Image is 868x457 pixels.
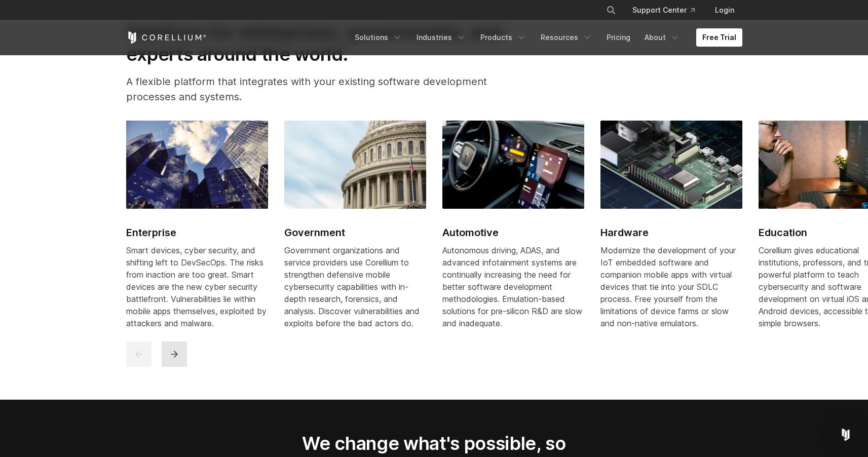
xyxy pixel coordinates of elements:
div: Navigation Menu [349,28,742,47]
a: Solutions [349,28,408,47]
button: previous [126,341,152,367]
img: Automotive [442,121,584,209]
a: About [638,28,686,47]
a: Corellium Home [126,31,207,44]
a: Hardware Hardware Modernize the development of your IoT embedded software and companion mobile ap... [600,121,742,341]
h2: Government [284,225,426,240]
img: Enterprise [126,121,268,209]
a: Resources [535,28,598,47]
div: Autonomous driving, ADAS, and advanced infotainment systems are continually increasing the need f... [442,244,584,329]
a: Enterprise Enterprise Smart devices, cyber security, and shifting left to DevSecOps. The risks fr... [126,121,268,341]
div: Open Intercom Messenger [834,423,858,447]
a: Industries [410,28,472,47]
a: Login [707,1,742,19]
div: Smart devices, cyber security, and shifting left to DevSecOps. The risks from inaction are too gr... [126,244,268,329]
a: Products [474,28,533,47]
span: Modernize the development of your IoT embedded software and companion mobile apps with virtual de... [600,245,736,328]
p: A flexible platform that integrates with your existing software development processes and systems. [126,74,530,104]
div: Government organizations and service providers use Corellium to strengthen defensive mobile cyber... [284,244,426,329]
button: Search [602,1,620,19]
button: next [162,341,187,367]
h2: Enterprise [126,225,268,240]
div: Navigation Menu [594,1,742,19]
a: Government Government Government organizations and service providers use Corellium to strengthen ... [284,121,426,341]
img: Hardware [600,121,742,209]
a: Free Trial [696,28,742,47]
h2: Automotive [442,225,584,240]
a: Pricing [600,28,636,47]
h2: Hardware [600,225,742,240]
a: Automotive Automotive Autonomous driving, ADAS, and advanced infotainment systems are continually... [442,121,584,341]
img: Government [284,121,426,209]
a: Support Center [624,1,703,19]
